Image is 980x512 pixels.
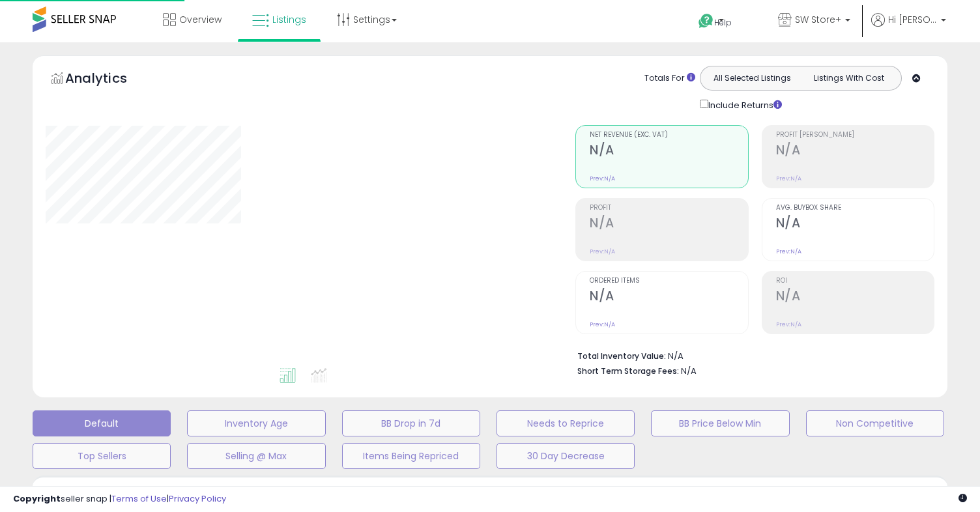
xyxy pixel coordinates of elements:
button: All Selected Listings [704,70,801,87]
span: ROI [776,277,934,285]
small: Prev: N/A [590,320,615,328]
span: Ordered Items [590,277,747,285]
h2: N/A [590,289,747,306]
button: Inventory Age [187,410,325,436]
button: Needs to Reprice [497,410,635,436]
span: Listings [272,13,306,26]
span: N/A [681,365,697,377]
button: Listings With Cost [800,70,897,87]
span: Net Revenue (Exc. VAT) [590,132,747,139]
button: Items Being Repriced [342,443,480,469]
span: Help [714,17,732,28]
button: Default [33,410,171,436]
h2: N/A [776,143,934,160]
strong: Copyright [13,492,61,505]
button: Selling @ Max [187,443,325,469]
i: Get Help [698,13,714,29]
b: Short Term Storage Fees: [577,365,679,377]
h2: N/A [776,289,934,306]
span: Profit [590,205,747,212]
button: BB Price Below Min [651,410,789,436]
h2: N/A [590,143,747,160]
small: Prev: N/A [776,248,801,255]
span: Overview [179,13,222,26]
b: Total Inventory Value: [577,350,666,362]
button: BB Drop in 7d [342,410,480,436]
h2: N/A [590,216,747,233]
span: Hi [PERSON_NAME] [888,13,937,26]
small: Prev: N/A [590,248,615,255]
small: Prev: N/A [590,175,615,182]
span: Profit [PERSON_NAME] [776,132,934,139]
button: 30 Day Decrease [497,443,635,469]
span: Avg. Buybox Share [776,205,934,212]
h5: Analytics [65,69,152,91]
li: N/A [577,347,925,363]
div: Totals For [644,72,695,85]
button: Top Sellers [33,443,171,469]
small: Prev: N/A [776,175,801,182]
h2: N/A [776,216,934,233]
a: Hi [PERSON_NAME] [871,13,946,42]
span: SW Store+ [795,13,841,26]
small: Prev: N/A [776,320,801,328]
button: Non Competitive [806,410,944,436]
a: Help [688,3,757,42]
div: Include Returns [690,97,798,112]
div: seller snap | | [13,493,226,505]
